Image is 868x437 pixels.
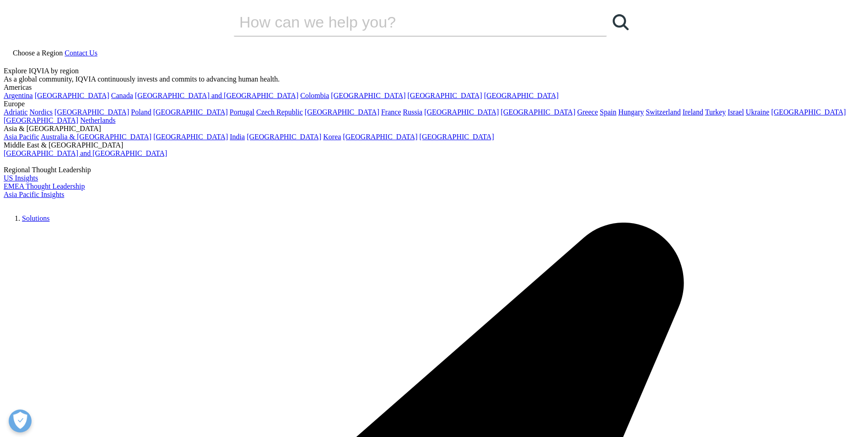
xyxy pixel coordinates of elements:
div: Asia & [GEOGRAPHIC_DATA] [4,125,864,133]
a: Ireland [683,108,703,116]
a: Russia [403,108,423,116]
a: Korea [323,133,341,141]
a: Contact Us [65,49,97,57]
a: [GEOGRAPHIC_DATA] and [GEOGRAPHIC_DATA] [4,149,167,157]
div: As a global community, IQVIA continuously invests and commits to advancing human health. [4,75,864,83]
a: India [230,133,245,141]
a: Argentina [4,92,33,99]
a: [GEOGRAPHIC_DATA] [343,133,417,141]
span: Choose a Region [13,49,63,57]
a: France [381,108,401,116]
a: Adriatic [4,108,27,116]
a: [GEOGRAPHIC_DATA] [331,92,405,99]
a: Colombia [300,92,329,99]
a: [GEOGRAPHIC_DATA] [54,108,129,116]
a: [GEOGRAPHIC_DATA] [408,92,482,99]
div: Regional Thought Leadership [4,423,864,432]
a: Australia & [GEOGRAPHIC_DATA] [41,133,151,141]
a: [GEOGRAPHIC_DATA] [305,108,379,116]
a: [GEOGRAPHIC_DATA] [153,133,228,141]
a: [GEOGRAPHIC_DATA] [420,133,494,141]
a: Czech Republic [256,108,303,116]
a: [GEOGRAPHIC_DATA] and [GEOGRAPHIC_DATA] [135,92,298,99]
a: [GEOGRAPHIC_DATA] [501,108,575,116]
a: Search [607,8,634,36]
a: Ukraine [746,108,770,116]
a: Nordics [29,108,53,116]
a: Asia Pacific [4,133,39,141]
div: Middle East & [GEOGRAPHIC_DATA] [4,141,864,149]
a: [GEOGRAPHIC_DATA] [4,116,78,124]
div: Explore IQVIA by region [4,67,864,75]
a: [GEOGRAPHIC_DATA] [247,133,321,141]
a: Netherlands [80,116,115,124]
a: Spain [600,108,616,116]
a: [GEOGRAPHIC_DATA] [771,108,846,116]
a: [GEOGRAPHIC_DATA] [424,108,499,116]
button: Open Preferences [9,410,32,432]
a: Hungary [618,108,644,116]
img: 2093_analyzing-data-using-big-screen-display-and-laptop.png [4,158,472,421]
a: [GEOGRAPHIC_DATA] [35,92,109,99]
a: Turkey [705,108,726,116]
a: Israel [728,108,744,116]
a: Canada [111,92,133,99]
a: Switzerland [646,108,680,116]
svg: Search [613,14,629,30]
a: Poland [131,108,151,116]
a: [GEOGRAPHIC_DATA] [153,108,228,116]
div: Americas [4,83,864,92]
a: [GEOGRAPHIC_DATA] [484,92,559,99]
a: Portugal [230,108,254,116]
a: Greece [577,108,598,116]
input: Search [234,8,581,36]
div: Europe [4,100,864,108]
